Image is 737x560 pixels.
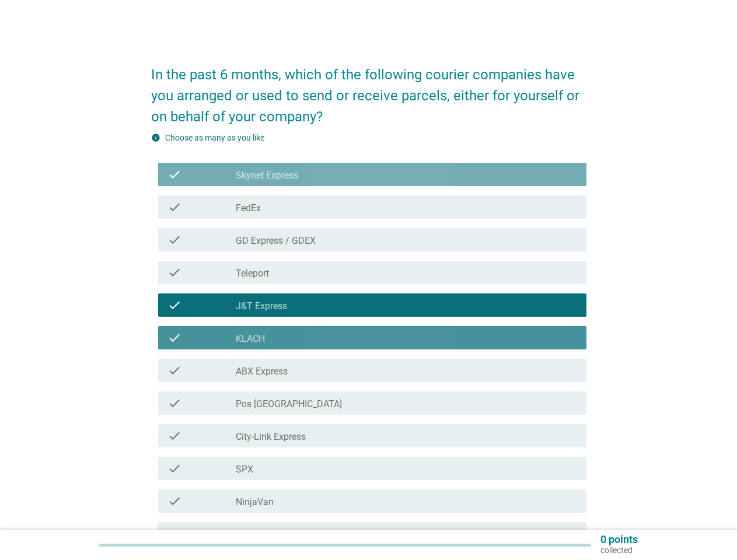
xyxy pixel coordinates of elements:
[236,170,298,181] label: Skynet Express
[167,527,181,541] i: check
[236,431,306,443] label: City-Link Express
[167,265,181,279] i: check
[236,235,316,247] label: GD Express / GDEX
[600,534,638,545] p: 0 points
[167,494,181,508] i: check
[167,331,181,345] i: check
[236,333,265,345] label: KLACH
[236,496,274,508] label: NinjaVan
[165,133,264,142] label: Choose as many as you like
[167,233,181,247] i: check
[151,133,160,142] i: info
[600,545,638,555] p: collected
[167,363,181,377] i: check
[236,366,288,377] label: ABX Express
[167,200,181,214] i: check
[236,300,287,312] label: J&T Express
[167,429,181,443] i: check
[151,52,586,127] h2: In the past 6 months, which of the following courier companies have you arranged or used to send ...
[167,167,181,181] i: check
[167,461,181,475] i: check
[167,396,181,410] i: check
[236,268,269,279] label: Teleport
[236,529,293,541] label: Flash Express
[236,202,261,214] label: FedEx
[167,298,181,312] i: check
[236,464,253,475] label: SPX
[236,398,342,410] label: Pos [GEOGRAPHIC_DATA]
